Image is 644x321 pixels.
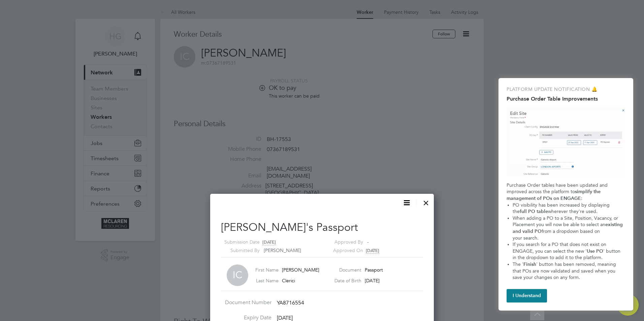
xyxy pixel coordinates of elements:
strong: simplify the management of POs on ENGAGE [507,189,602,201]
span: wherever they're used. [548,209,598,214]
label: Approved By [324,238,363,246]
div: Purchase Order Table Improvements [498,78,633,311]
strong: full PO table [520,209,548,214]
span: ' button in the dropdown to add it to the platform. [513,248,622,261]
button: I Understand [507,289,547,302]
span: [DATE] [366,248,379,254]
span: The ' [513,261,523,267]
span: : [581,195,582,201]
span: [PERSON_NAME] [282,267,319,273]
label: Submitted By [221,246,260,255]
strong: Use PO [587,248,603,254]
span: - [367,239,369,245]
label: First Name [252,267,279,273]
p: PLATFORM UPDATE NOTIFICATION 🔔 [507,86,625,93]
strong: existing and valid PO [513,222,624,234]
span: When adding a PO to a Site, Position, Vacancy, or Placement you will now be able to select an [513,215,619,228]
label: Last Name [252,278,279,284]
label: Approved On [324,246,363,255]
span: [PERSON_NAME] [264,247,301,253]
span: Clerici [282,278,295,284]
label: Submission Date [221,238,260,246]
span: Purchase Order tables have been updated and improved across the platform to [507,182,609,195]
span: from a dropdown based on your search. [513,228,617,241]
label: Document [334,267,361,273]
h2: [PERSON_NAME]'s Passport [221,220,423,235]
span: IC [227,264,248,286]
label: Document Number [221,299,271,306]
span: PO visibility has been increased by displaying the [513,202,611,215]
span: YA8716554 [277,300,304,307]
span: If you search for a PO that does not exist on ENGAGE, you can select the new ' [513,242,608,254]
label: Date of Birth [334,278,361,284]
span: ' button has been removed, meaning that POs are now validated and saved when you save your change... [513,261,617,280]
h2: Purchase Order Table Improvements [507,96,625,102]
strong: Finish [523,261,536,267]
img: Purchase Order Table Improvements [507,107,625,176]
span: [DATE] [262,239,276,245]
span: Passport [365,267,383,273]
span: [DATE] [365,278,380,284]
